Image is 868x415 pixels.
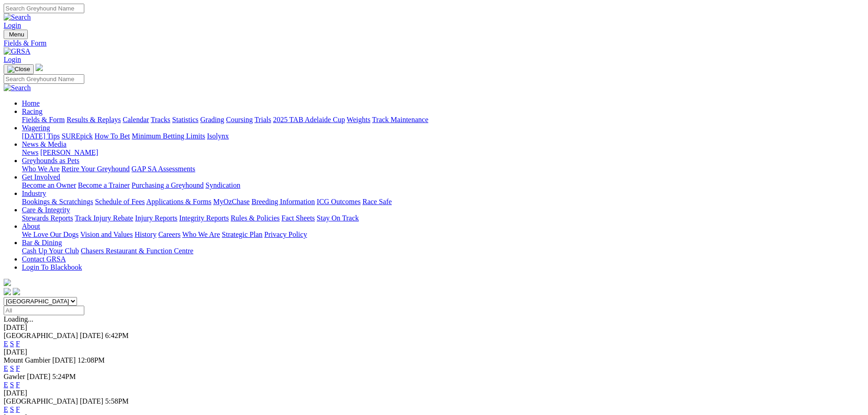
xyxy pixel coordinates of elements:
[22,198,93,205] a: Bookings & Scratchings
[172,116,199,123] a: Statistics
[67,116,121,123] a: Results & Replays
[123,116,149,123] a: Calendar
[62,132,92,140] a: SUREpick
[36,64,43,71] img: logo-grsa-white.png
[151,116,170,123] a: Tracks
[226,116,253,123] a: Coursing
[52,373,76,380] span: 5:24PM
[4,56,21,63] a: Login
[22,165,864,173] div: Greyhounds as Pets
[4,306,84,315] input: Select date
[80,231,133,238] a: Vision and Values
[9,31,24,38] span: Menu
[347,116,370,123] a: Weights
[231,214,280,222] a: Rules & Policies
[362,198,391,205] a: Race Safe
[22,181,864,190] div: Get Involved
[10,340,14,348] a: S
[22,140,67,148] a: News & Media
[52,356,76,364] span: [DATE]
[22,124,50,132] a: Wagering
[4,74,84,84] input: Search
[22,116,65,123] a: Fields & Form
[4,21,21,29] a: Login
[4,373,25,380] span: Gawler
[222,231,262,238] a: Strategic Plan
[264,231,307,238] a: Privacy Policy
[4,288,11,295] img: facebook.svg
[77,356,105,364] span: 12:08PM
[22,132,864,140] div: Wagering
[22,263,82,271] a: Login To Blackbook
[134,231,156,238] a: History
[75,214,133,222] a: Track Injury Rebate
[4,279,11,286] img: logo-grsa-white.png
[132,132,205,140] a: Minimum Betting Limits
[132,181,204,189] a: Purchasing a Greyhound
[95,132,130,140] a: How To Bet
[4,47,31,56] img: GRSA
[78,181,130,189] a: Become a Trainer
[22,231,78,238] a: We Love Our Dogs
[22,149,864,157] div: News & Media
[4,30,28,39] button: Toggle navigation
[4,13,31,21] img: Search
[273,116,345,123] a: 2025 TAB Adelaide Cup
[22,206,70,214] a: Care & Integrity
[4,364,8,372] a: E
[22,231,864,239] div: About
[10,405,14,413] a: S
[254,116,271,123] a: Trials
[105,397,129,405] span: 5:58PM
[27,373,51,380] span: [DATE]
[22,239,62,246] a: Bar & Dining
[4,323,864,332] div: [DATE]
[22,247,79,255] a: Cash Up Your Club
[4,397,78,405] span: [GEOGRAPHIC_DATA]
[16,381,20,389] a: F
[16,340,20,348] a: F
[105,332,129,339] span: 6:42PM
[132,165,195,173] a: GAP SA Assessments
[4,84,31,92] img: Search
[372,116,428,123] a: Track Maintenance
[4,389,864,397] div: [DATE]
[317,214,359,222] a: Stay On Track
[22,108,42,115] a: Racing
[207,132,229,140] a: Isolynx
[4,340,8,348] a: E
[4,405,8,413] a: E
[252,198,315,205] a: Breeding Information
[213,198,250,205] a: MyOzChase
[282,214,315,222] a: Fact Sheets
[22,181,76,189] a: Become an Owner
[135,214,177,222] a: Injury Reports
[22,132,60,140] a: [DATE] Tips
[10,381,14,389] a: S
[80,397,103,405] span: [DATE]
[62,165,130,173] a: Retire Your Greyhound
[10,364,14,372] a: S
[22,222,40,230] a: About
[205,181,240,189] a: Syndication
[40,149,98,156] a: [PERSON_NAME]
[80,332,103,339] span: [DATE]
[22,190,46,197] a: Industry
[81,247,193,255] a: Chasers Restaurant & Function Centre
[200,116,224,123] a: Grading
[7,66,30,73] img: Close
[16,364,20,372] a: F
[4,332,78,339] span: [GEOGRAPHIC_DATA]
[146,198,211,205] a: Applications & Forms
[4,39,864,47] a: Fields & Form
[22,255,66,263] a: Contact GRSA
[95,198,144,205] a: Schedule of Fees
[179,214,229,222] a: Integrity Reports
[22,173,60,181] a: Get Involved
[22,214,864,222] div: Care & Integrity
[4,64,34,74] button: Toggle navigation
[22,116,864,124] div: Racing
[4,4,84,13] input: Search
[158,231,180,238] a: Careers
